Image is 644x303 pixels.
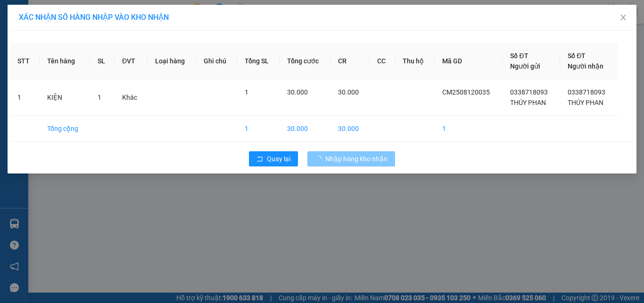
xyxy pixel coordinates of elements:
[19,13,169,22] span: XÁC NHẬN SỐ HÀNG NHẬP VÀO KHO NHẬN
[510,52,528,60] span: Số ĐT
[330,43,370,79] th: CR
[510,88,548,96] span: 0338718093
[98,94,101,101] span: 1
[510,99,546,106] span: THÚY PHAN
[54,23,62,30] span: environment
[4,33,180,44] li: 02839.63.63.63
[395,43,435,79] th: Thu hộ
[90,43,115,79] th: SL
[237,116,280,142] td: 1
[568,62,603,70] span: Người nhận
[40,79,90,116] td: KIỆN
[568,99,603,106] span: THÚY PHAN
[54,35,62,42] span: phone
[435,43,503,79] th: Mã GD
[249,151,298,166] button: rollbackQuay lại
[287,88,308,96] span: 30.000
[245,88,248,96] span: 1
[267,154,290,164] span: Quay lại
[115,79,148,116] td: Khác
[330,116,370,142] td: 30.000
[315,156,325,162] span: loading
[568,88,605,96] span: 0338718093
[442,88,490,96] span: CM2508120035
[54,6,133,18] b: [PERSON_NAME]
[40,116,90,142] td: Tổng cộng
[307,151,395,166] button: Nhập hàng kho nhận
[196,43,237,79] th: Ghi chú
[237,43,280,79] th: Tổng SL
[338,88,359,96] span: 30.000
[610,5,636,31] button: Close
[325,154,388,164] span: Nhập hàng kho nhận
[4,21,180,33] li: 85 [PERSON_NAME]
[40,43,90,79] th: Tên hàng
[568,52,586,60] span: Số ĐT
[148,43,196,79] th: Loại hàng
[4,59,158,75] b: GỬI : Văn phòng Cái Nước
[280,116,330,142] td: 30.000
[510,62,540,70] span: Người gửi
[115,43,148,79] th: ĐVT
[619,14,627,21] span: close
[10,43,40,79] th: STT
[10,79,40,116] td: 1
[435,116,503,142] td: 1
[370,43,395,79] th: CC
[280,43,330,79] th: Tổng cước
[256,156,263,163] span: rollback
